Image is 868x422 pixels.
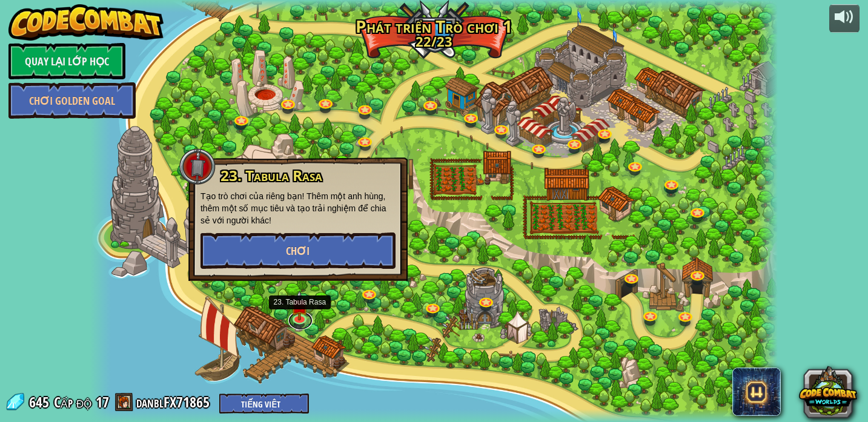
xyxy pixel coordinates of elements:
a: Quay lại Lớp Học [8,43,125,79]
span: Cấp độ [54,392,91,412]
a: Chơi Golden Goal [8,82,136,119]
span: 645 [29,392,53,412]
span: 17 [96,392,109,412]
span: 23. Tabula Rasa [220,165,322,185]
img: CodeCombat - Learn how to code by playing a game [8,4,164,41]
a: danblFX71865 [136,392,213,412]
button: Chơi [200,232,396,269]
img: level-banner-unstarted.png [291,291,308,320]
span: Chơi [286,243,310,259]
button: Tùy chỉnh âm lượng [829,4,860,33]
p: Tạo trò chơi của riêng bạn! Thêm một anh hùng, thêm một số mục tiêu và tạo trải nghiệm để chia sẻ... [200,190,396,226]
